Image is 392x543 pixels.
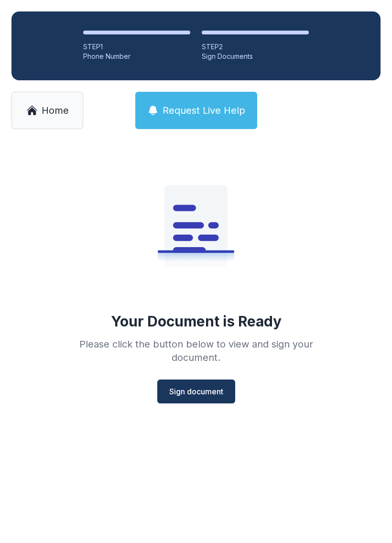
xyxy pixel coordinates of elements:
[202,42,309,52] div: STEP 2
[42,104,69,117] span: Home
[169,386,223,397] span: Sign document
[83,52,190,61] div: Phone Number
[202,52,309,61] div: Sign Documents
[83,42,190,52] div: STEP 1
[163,104,245,117] span: Request Live Help
[111,313,282,330] div: Your Document is Ready
[58,337,334,364] div: Please click the button below to view and sign your document.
